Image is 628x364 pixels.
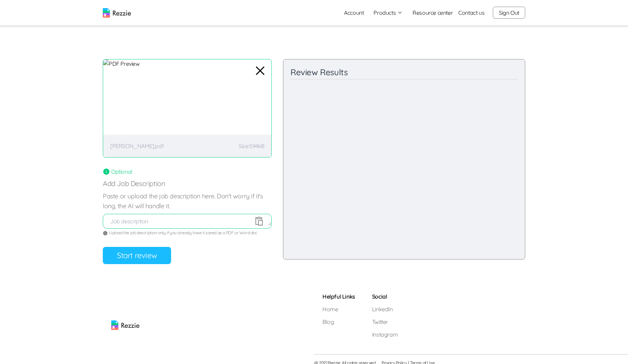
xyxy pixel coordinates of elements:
[103,8,131,18] img: logo
[372,292,398,301] h5: Social
[103,230,272,236] div: Upload the job description only if you already have it saved as a PDF or Word doc
[338,6,369,20] a: Account
[111,292,139,330] img: rezzie logo
[413,8,453,17] a: Resource center
[103,179,272,189] p: Add Job Description
[458,8,484,17] a: Contact us
[493,7,525,19] button: Sign Out
[103,247,171,264] button: Start review
[239,142,264,150] p: Size: 594kB
[290,66,518,79] div: Review Results
[322,305,355,313] a: Home
[103,191,272,211] label: Paste or upload the job description here. Don't worry if it's long, the AI will handle it.
[372,330,398,339] a: Instagram
[110,142,164,150] p: [PERSON_NAME].pdf
[322,292,355,301] h5: Helpful Links
[372,318,398,326] a: Twitter
[372,305,398,313] a: LinkedIn
[103,167,272,176] div: Optional
[373,8,403,17] button: Products
[322,318,355,326] a: Blog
